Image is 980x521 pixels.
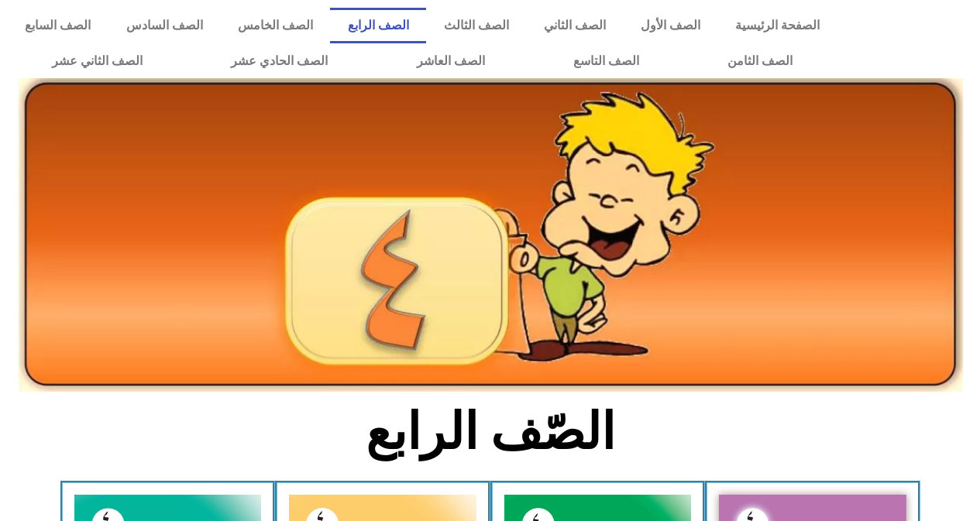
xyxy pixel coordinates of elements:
[426,8,526,43] a: الصف الثالث
[220,8,330,43] a: الصف الخامس
[330,8,426,43] a: الصف الرابع
[526,8,623,43] a: الصف الثاني
[717,8,837,43] a: الصفحة الرئيسية
[8,43,187,79] a: الصف الثاني عشر
[108,8,220,43] a: الصف السادس
[373,43,529,79] a: الصف العاشر
[187,43,372,79] a: الصف الحادي عشر
[8,8,108,43] a: الصف السابع
[683,43,837,79] a: الصف الثامن
[623,8,717,43] a: الصف الأول
[529,43,683,79] a: الصف التاسع
[234,402,746,462] h2: الصّف الرابع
